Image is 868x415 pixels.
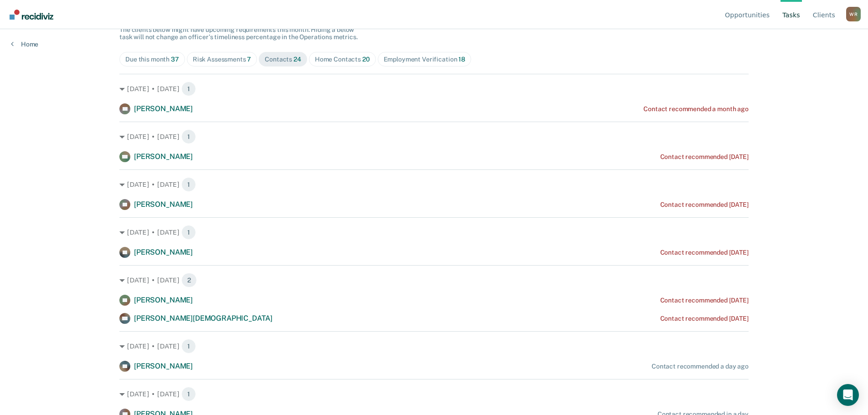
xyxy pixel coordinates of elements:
[134,362,193,370] span: [PERSON_NAME]
[119,82,749,96] div: [DATE] • [DATE] 1
[660,249,749,256] div: Contact recommended [DATE]
[134,314,272,323] span: [PERSON_NAME][DEMOGRAPHIC_DATA]
[119,26,358,41] span: The clients below might have upcoming requirements this month. Hiding a below task will not chang...
[125,56,179,63] div: Due this month
[643,105,749,113] div: Contact recommended a month ago
[119,273,749,287] div: [DATE] • [DATE] 2
[134,296,193,304] span: [PERSON_NAME]
[134,152,193,161] span: [PERSON_NAME]
[458,56,465,63] span: 18
[660,297,749,304] div: Contact recommended [DATE]
[652,363,749,370] div: Contact recommended a day ago
[171,56,179,63] span: 37
[846,7,861,21] button: Profile dropdown button
[181,82,196,96] span: 1
[315,56,370,63] div: Home Contacts
[10,10,53,20] img: Recidiviz
[193,56,252,63] div: Risk Assessments
[134,104,193,113] span: [PERSON_NAME]
[181,129,196,144] span: 1
[837,384,859,406] div: Open Intercom Messenger
[181,225,196,240] span: 1
[119,177,749,192] div: [DATE] • [DATE] 1
[181,273,197,287] span: 2
[181,339,196,354] span: 1
[384,56,465,63] div: Employment Verification
[362,56,370,63] span: 20
[660,315,749,323] div: Contact recommended [DATE]
[181,177,196,192] span: 1
[247,56,251,63] span: 7
[134,200,193,209] span: [PERSON_NAME]
[660,201,749,209] div: Contact recommended [DATE]
[11,40,38,48] a: Home
[119,387,749,401] div: [DATE] • [DATE] 1
[265,56,301,63] div: Contacts
[846,7,861,21] div: W R
[119,129,749,144] div: [DATE] • [DATE] 1
[119,225,749,240] div: [DATE] • [DATE] 1
[293,56,301,63] span: 24
[181,387,196,401] span: 1
[134,248,193,256] span: [PERSON_NAME]
[660,153,749,161] div: Contact recommended [DATE]
[119,339,749,354] div: [DATE] • [DATE] 1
